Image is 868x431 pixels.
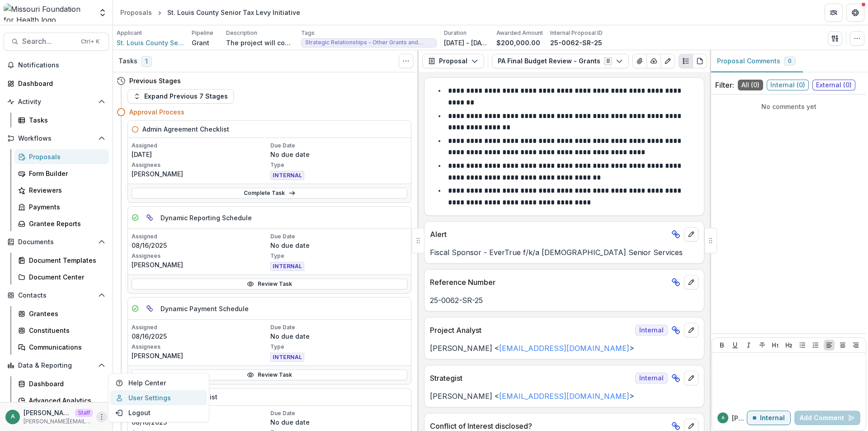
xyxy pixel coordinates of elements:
[75,409,93,417] p: Staff
[715,80,734,90] p: Filter:
[270,343,407,351] p: Type
[96,412,107,422] button: More
[846,4,864,22] button: Get Help
[825,4,843,22] button: Partners
[14,113,109,128] a: Tasks
[132,252,269,260] p: Assignees
[14,340,109,355] a: Communications
[715,102,863,111] p: No comments yet
[270,353,304,362] span: INTERNAL
[132,161,269,169] p: Assignees
[430,295,698,306] p: 25-0062-SR-25
[14,253,109,268] a: Document Templates
[167,8,300,17] div: St. Louis County Senior Tax Levy Initiative
[4,58,109,72] button: Notifications
[29,152,102,161] div: Proposals
[270,161,407,169] p: Type
[794,411,860,425] button: Add Comment
[29,219,102,228] div: Grantee Reports
[4,131,109,146] button: Open Workflows
[18,238,94,246] span: Documents
[117,38,184,47] a: St. Louis County Senior Tax Levy Initiative
[24,417,93,426] p: [PERSON_NAME][EMAIL_ADDRESS][DOMAIN_NAME]
[305,39,433,46] span: Strategic Relationships - Other Grants and Contracts
[430,247,698,258] p: Fiscal Sponsor - EverTrue f/k/a [DEMOGRAPHIC_DATA] Senior Services
[783,340,794,350] button: Heading 2
[747,411,791,425] button: Internal
[717,340,727,350] button: Bold
[270,171,304,180] span: INTERNAL
[430,373,632,384] p: Strategist
[679,54,693,68] button: Plaintext view
[117,6,156,19] a: Proposals
[270,252,407,260] p: Type
[710,50,803,72] button: Proposal Comments
[24,408,71,417] p: [PERSON_NAME][EMAIL_ADDRESS][DOMAIN_NAME]
[14,393,109,408] a: Advanced Analytics
[770,340,781,350] button: Heading 1
[29,379,102,388] div: Dashboard
[132,142,269,150] p: Assigned
[132,343,269,351] p: Assignees
[18,62,105,69] span: Notifications
[767,80,809,90] span: Internal ( 0 )
[797,340,808,350] button: Bullet List
[14,323,109,338] a: Constituents
[757,340,768,350] button: Strike
[693,54,707,68] button: PDF view
[399,54,413,68] button: Toggle View Cancelled Tasks
[142,124,229,134] h5: Admin Agreement Checklist
[430,229,668,240] p: Alert
[117,29,142,37] p: Applicant
[635,373,668,384] span: Internal
[18,292,94,299] span: Contacts
[732,413,747,423] p: [PERSON_NAME][EMAIL_ADDRESS][DOMAIN_NAME]
[18,98,94,106] span: Activity
[132,369,407,380] a: Review Task
[550,29,603,37] p: Internal Proposal ID
[496,29,543,37] p: Awarded Amount
[29,309,102,318] div: Grantees
[444,38,489,47] p: [DATE] - [DATE]
[301,29,315,37] p: Tags
[430,277,668,288] p: Reference Number
[132,150,269,159] p: [DATE]
[29,326,102,335] div: Constituents
[226,38,294,47] p: The project will conduct an educational campaign on the needs of older adults and the potential o...
[730,340,741,350] button: Underline
[824,340,835,350] button: Align Left
[117,6,304,19] nav: breadcrumb
[14,376,109,391] a: Dashboard
[738,80,763,90] span: All ( 0 )
[270,150,407,159] p: No due date
[550,38,602,47] p: 25-0062-SR-25
[684,371,698,385] button: edit
[14,199,109,214] a: Payments
[226,29,257,37] p: Description
[132,351,269,360] p: [PERSON_NAME]
[127,89,234,104] button: Expand Previous 7 Stages
[132,241,269,250] p: 08/16/2025
[29,185,102,195] div: Reviewers
[837,340,848,350] button: Align Center
[132,260,269,270] p: [PERSON_NAME]
[660,54,675,68] button: Edit as form
[29,342,102,352] div: Communications
[18,79,102,88] div: Dashboard
[14,166,109,181] a: Form Builder
[18,362,94,369] span: Data & Reporting
[499,344,629,353] a: [EMAIL_ADDRESS][DOMAIN_NAME]
[142,301,157,316] button: View dependent tasks
[118,57,137,65] h3: Tasks
[4,76,109,91] a: Dashboard
[684,323,698,337] button: edit
[850,340,861,350] button: Align Right
[270,417,407,427] p: No due date
[29,396,102,405] div: Advanced Analytics
[141,56,152,67] span: 1
[96,4,109,22] button: Open entity switcher
[129,76,181,85] h4: Previous Stages
[11,414,15,420] div: anveet@trytemelio.com
[270,142,407,150] p: Due Date
[160,213,252,223] h5: Dynamic Reporting Schedule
